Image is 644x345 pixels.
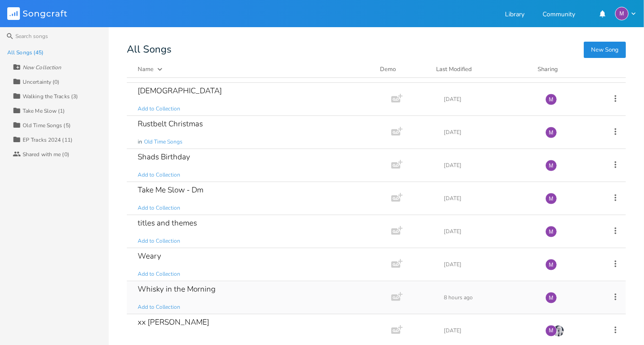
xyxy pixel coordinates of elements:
[138,65,154,73] div: Name
[545,292,557,304] div: melindameshad
[545,127,557,139] div: melindameshad
[538,65,592,74] div: Sharing
[505,11,524,19] a: Library
[138,303,180,311] span: Add to Collection
[444,262,534,267] div: [DATE]
[615,7,637,20] button: M
[436,65,527,74] button: Last Modified
[138,270,180,278] span: Add to Collection
[138,252,161,260] div: Weary
[444,196,534,201] div: [DATE]
[23,137,72,143] div: EP Tracks 2024 (11)
[138,237,180,245] span: Add to Collection
[545,259,557,271] div: melindameshad
[138,153,190,161] div: Shads Birthday
[23,108,65,114] div: Take Me Slow (1)
[545,226,557,238] div: melindameshad
[545,325,557,337] div: melindameshad
[138,318,209,326] div: xx [PERSON_NAME]
[553,325,564,337] img: Anya
[138,171,180,179] span: Add to Collection
[138,105,180,113] span: Add to Collection
[138,120,203,128] div: Rustbelt Christmas
[545,160,557,172] div: melindameshad
[138,336,142,344] span: in
[380,65,425,74] div: Demo
[138,219,197,227] div: titles and themes
[138,138,142,146] span: in
[444,295,534,300] div: 8 hours ago
[23,65,61,70] div: New Collection
[138,65,369,74] button: Name
[545,193,557,205] div: melindameshad
[444,163,534,168] div: [DATE]
[138,87,222,95] div: [DEMOGRAPHIC_DATA]
[23,152,69,157] div: Shared with me (0)
[7,50,43,55] div: All Songs (45)
[138,285,216,293] div: Whisky in the Morning
[584,42,626,58] button: New Song
[23,79,60,85] div: Uncertainty (0)
[144,138,183,146] span: Old Time Songs
[127,45,626,54] div: All Songs
[436,65,472,73] div: Last Modified
[144,336,183,344] span: Old Time Songs
[545,94,557,105] div: melindameshad
[138,186,203,194] div: Take Me Slow - Dm
[444,229,534,234] div: [DATE]
[23,123,71,128] div: Old Time Songs (5)
[615,7,629,20] div: melindameshad
[444,328,534,333] div: [DATE]
[23,94,78,99] div: Walking the Tracks (3)
[444,129,534,135] div: [DATE]
[444,96,534,102] div: [DATE]
[543,11,575,19] a: Community
[138,204,180,212] span: Add to Collection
